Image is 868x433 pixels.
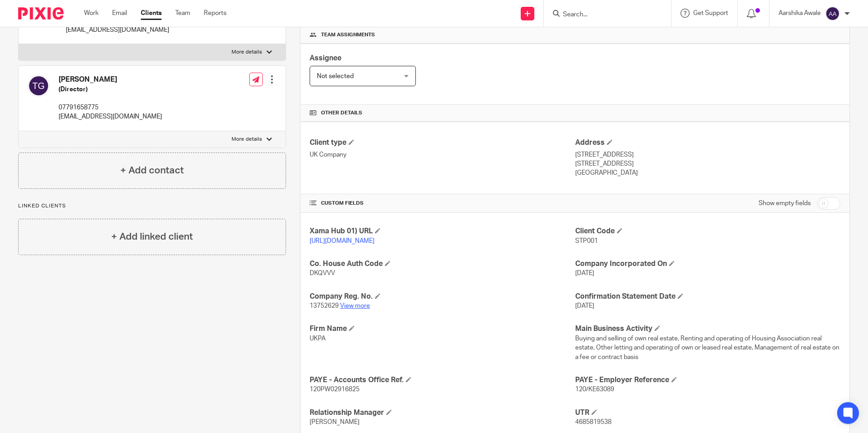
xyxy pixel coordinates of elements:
h4: [PERSON_NAME] [59,75,162,84]
p: Aarshika Awale [779,9,821,18]
p: [EMAIL_ADDRESS][DOMAIN_NAME] [66,25,169,34]
input: Search [562,11,644,19]
h5: (Director) [59,85,162,94]
h4: PAYE - Employer Reference [575,375,840,385]
a: [URL][DOMAIN_NAME] [310,238,375,244]
span: Get Support [693,10,728,16]
h4: Client Code [575,226,840,236]
p: 07791658775 [59,103,162,112]
p: More details [232,136,262,143]
span: Buying and selling of own real estate, Renting and operating of Housing Association real estate, ... [575,335,839,360]
span: DKQVVV [310,270,335,276]
h4: CUSTOM FIELDS [310,200,575,207]
p: [STREET_ADDRESS] [575,150,840,159]
span: 13752629 [310,303,339,309]
img: svg%3E [28,75,49,97]
h4: Firm Name [310,324,575,334]
a: Reports [204,9,227,18]
h4: Confirmation Statement Date [575,292,840,301]
h4: PAYE - Accounts Office Ref. [310,375,575,385]
h4: Company Reg. No. [310,292,575,301]
h4: Relationship Manager [310,408,575,418]
p: More details [232,49,262,56]
h4: Xama Hub 01) URL [310,226,575,236]
span: Not selected [317,73,354,79]
span: 120PW02916825 [310,386,360,393]
span: 120/KE63089 [575,386,614,393]
a: Team [175,9,190,18]
h4: + Add linked client [111,230,193,244]
span: STP001 [575,238,598,244]
span: UKPA [310,335,325,342]
span: Team assignments [321,31,375,39]
span: Other details [321,109,362,117]
h4: + Add contact [120,163,184,177]
a: View more [340,303,370,309]
span: [DATE] [575,303,594,309]
span: Assignee [310,54,341,62]
img: svg%3E [825,6,840,21]
h4: Address [575,138,840,148]
h4: Main Business Activity [575,324,840,334]
h4: Co. House Auth Code [310,259,575,269]
img: Pixie [18,7,64,20]
a: Email [112,9,127,18]
span: [PERSON_NAME] [310,419,360,425]
p: UK Company [310,150,575,159]
a: Work [84,9,99,18]
span: 4685819538 [575,419,612,425]
label: Show empty fields [759,199,811,208]
p: [EMAIL_ADDRESS][DOMAIN_NAME] [59,112,162,121]
h4: UTR [575,408,840,418]
h4: Company Incorporated On [575,259,840,269]
p: [GEOGRAPHIC_DATA] [575,168,840,177]
p: [STREET_ADDRESS] [575,159,840,168]
a: Clients [141,9,162,18]
h4: Client type [310,138,575,148]
p: Linked clients [18,202,286,210]
span: [DATE] [575,270,594,276]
